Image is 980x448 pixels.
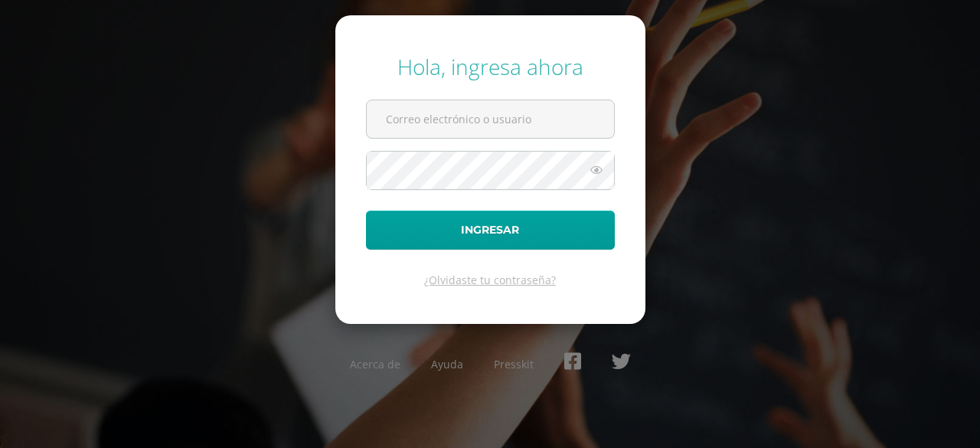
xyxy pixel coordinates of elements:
[494,357,534,371] a: Presskit
[431,357,463,371] a: Ayuda
[367,100,614,138] input: Correo electrónico o usuario
[366,211,615,250] button: Ingresar
[350,357,400,371] a: Acerca de
[366,52,615,81] div: Hola, ingresa ahora
[424,273,556,287] a: ¿Olvidaste tu contraseña?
